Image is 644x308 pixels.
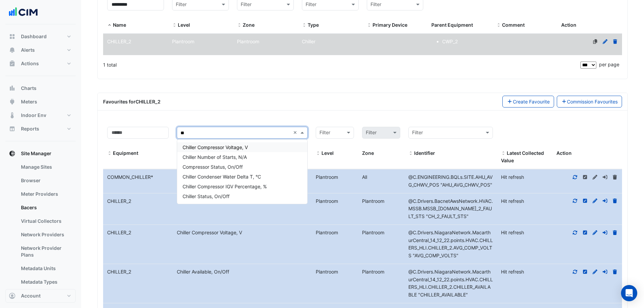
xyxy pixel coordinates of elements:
div: Open Intercom Messenger [621,285,637,301]
app-icon: Dashboard [9,33,16,40]
a: Refresh [572,198,578,204]
button: Account [5,289,76,303]
div: Plantroom [312,173,358,181]
div: Plantroom [358,268,404,276]
a: Metadata Units [16,262,76,275]
a: Metadata Types [16,275,76,289]
a: Delete [612,269,618,275]
span: Identifier [408,174,493,188]
div: Chiller Compressor Voltage, V [173,229,312,237]
div: Plantroom [358,229,404,237]
span: Chiller Compressor Voltage [183,144,248,150]
span: Identifier [408,198,493,219]
span: Parent Equipment [431,22,473,28]
a: Inline Edit [582,198,588,204]
a: Delete [612,230,618,235]
span: Equipment [107,151,112,156]
a: Cannot alter a favourite belonging to a related equipment [612,174,618,180]
a: Move to different equipment [602,230,608,235]
a: Browser [16,174,76,187]
span: Level and Zone [316,151,320,156]
button: Site Manager [5,147,76,160]
a: Inline Edit [582,269,588,275]
span: Chiller Condenser Water Delta T [183,174,261,180]
a: Cannot alter a favourite belonging to a related equipment [592,174,598,180]
span: Equipment [113,150,138,156]
span: Meters [21,98,37,105]
a: Network Provider Plans [16,241,76,262]
span: Identifier [414,150,435,156]
a: Network Providers [16,228,76,241]
span: Compressor Status [183,164,243,170]
span: Reports [21,125,39,132]
span: Identifier [408,151,413,156]
button: Alerts [5,43,76,57]
span: Name [107,23,112,28]
span: Identifier [408,269,493,298]
span: Clear [293,129,299,137]
span: Alerts [21,47,35,53]
span: Actions [21,60,39,67]
div: Please select Filter first [358,127,404,139]
span: Chiller Status [183,193,230,199]
span: Action [556,150,572,156]
span: Primary Device [367,23,372,28]
app-icon: Indoor Env [9,112,16,119]
app-icon: Actions [9,60,16,67]
span: Primary Device [373,22,407,28]
a: Commission Favourites [557,96,622,108]
a: Full Edit [592,198,598,204]
span: Comment [502,22,525,28]
a: No primary device defined [592,39,598,44]
a: Metadata [16,289,76,302]
span: Indoor Env [21,112,46,119]
div: Plantroom [358,197,404,205]
span: Zone [243,22,255,28]
span: Zone [237,23,242,28]
a: Edit [602,39,608,44]
span: Action [561,22,576,28]
div: Chiller Fault, Fault/Normal [173,197,312,205]
span: Hit refresh [501,174,524,180]
div: Plantroom [312,268,358,276]
a: Refresh [572,269,578,275]
div: Plantroom [312,229,358,237]
span: Identifier [408,230,493,258]
li: CWP_2 [442,38,488,46]
a: Cannot alter a favourite belonging to a related equipment [582,174,588,180]
span: Latest Collected Value [501,151,506,156]
div: Average Chilled Water Valve Position, % [173,173,312,181]
button: Meters [5,95,76,109]
app-icon: Alerts [9,47,16,53]
a: Delete [612,39,618,44]
span: Account [21,292,41,299]
div: CHILLER_2 [103,197,173,205]
a: Full Edit [592,269,598,275]
span: Dashboard [21,33,47,40]
app-icon: Charts [9,85,16,92]
button: Actions [5,57,76,70]
strong: CHILLER_2 [136,99,161,104]
div: CHILLER_2 [103,268,173,276]
div: Plantroom [312,197,358,205]
span: Charts [21,85,37,92]
span: Hit refresh [501,269,524,275]
app-icon: Site Manager [9,150,16,157]
span: Chiller Number of Starts [183,154,247,160]
button: Dashboard [5,30,76,43]
span: per page [599,62,619,67]
span: Level [321,150,334,156]
div: Favourites [103,98,161,105]
button: Create Favourite [502,96,554,108]
span: Zone [362,150,374,156]
span: Plantroom [237,39,259,44]
button: Charts [5,81,76,95]
span: Name [113,22,126,28]
a: Move to different equipment [602,269,608,275]
button: Reports [5,122,76,136]
span: Plantroom [172,39,194,44]
button: Indoor Env [5,109,76,122]
a: Meter Providers [16,187,76,201]
span: Level [172,23,177,28]
a: Cannot alter a favourite belonging to a related equipment [602,174,608,180]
